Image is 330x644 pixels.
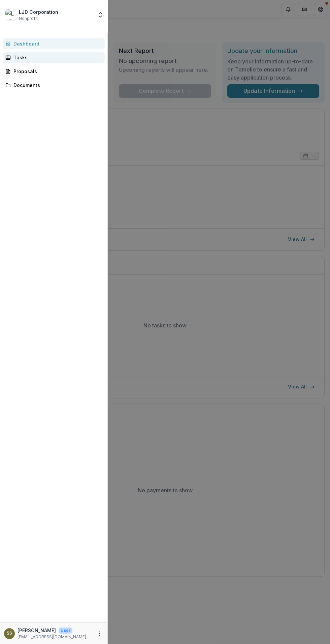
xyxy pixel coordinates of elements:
p: [EMAIL_ADDRESS][DOMAIN_NAME] [18,634,86,640]
button: Open entity switcher [96,8,105,22]
p: [PERSON_NAME] [18,627,56,634]
p: User [59,627,72,634]
div: Tasks [13,54,99,61]
img: LJD Corporation [5,9,16,20]
div: Dashboard [13,40,99,47]
a: Documents [3,80,105,91]
span: Nonprofit [19,16,38,22]
button: More [95,630,103,638]
div: SAILA SAIDIE [7,631,12,636]
div: Documents [13,82,99,89]
a: Proposals [3,66,105,77]
div: LJD Corporation [19,8,58,16]
div: Proposals [13,68,99,75]
a: Dashboard [3,38,105,49]
a: Tasks [3,52,105,63]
